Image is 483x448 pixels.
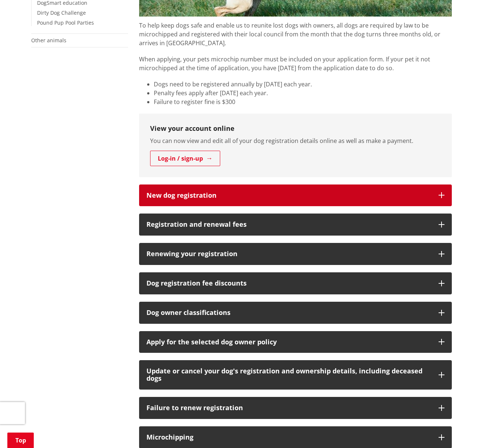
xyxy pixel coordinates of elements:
a: Pound Pup Pool Parties [37,19,94,26]
h3: Microchipping [146,434,431,441]
h3: Update or cancel your dog's registration and ownership details, including deceased dogs [146,368,431,382]
li: Failure to register fine is $300 [154,97,452,106]
button: Registration and renewal fees [139,214,452,236]
button: Renewing your registration [139,243,452,265]
h3: Dog registration fee discounts [146,280,431,287]
a: Log-in / sign-up [150,151,220,166]
button: Update or cancel your dog's registration and ownership details, including deceased dogs [139,360,452,390]
h3: New dog registration [146,192,431,199]
p: When applying, your pets microchip number must be included on your application form. If your pet ... [139,55,452,72]
button: Failure to renew registration [139,397,452,419]
iframe: Messenger Launcher [449,417,476,444]
a: Other animals [31,37,66,44]
h3: Dog owner classifications [146,309,431,316]
button: Dog registration fee discounts [139,272,452,294]
a: Dirty Dog Challenge [37,9,86,16]
p: You can now view and edit all of your dog registration details online as well as make a payment. [150,136,441,145]
button: Dog owner classifications [139,302,452,324]
div: Apply for the selected dog owner policy [146,338,431,346]
button: New dog registration [139,184,452,207]
a: Top [7,433,34,448]
button: Apply for the selected dog owner policy [139,331,452,353]
p: To help keep dogs safe and enable us to reunite lost dogs with owners, all dogs are required by l... [139,17,452,47]
h3: View your account online [150,125,441,133]
h3: Failure to renew registration [146,404,431,412]
h3: Renewing your registration [146,250,431,258]
li: Penalty fees apply after [DATE] each year. [154,89,452,97]
li: Dogs need to be registered annually by [DATE] each year. [154,80,452,89]
h3: Registration and renewal fees [146,221,431,228]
